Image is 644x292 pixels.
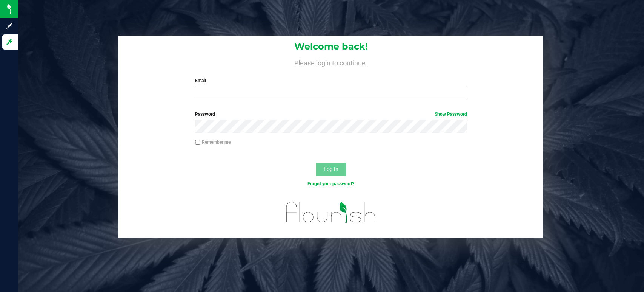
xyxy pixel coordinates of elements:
[324,166,338,172] span: Log In
[6,22,13,30] inline-svg: Sign up
[118,42,543,51] h1: Welcome back!
[195,139,231,146] label: Remember me
[195,112,215,117] span: Password
[195,140,200,145] input: Remember me
[435,112,467,117] a: Show Password
[195,77,467,84] label: Email
[307,181,354,186] a: Forgot your password?
[118,57,543,67] h4: Please login to continue.
[278,195,384,230] img: flourish_logo.svg
[316,163,346,176] button: Log In
[6,38,13,46] inline-svg: Log in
